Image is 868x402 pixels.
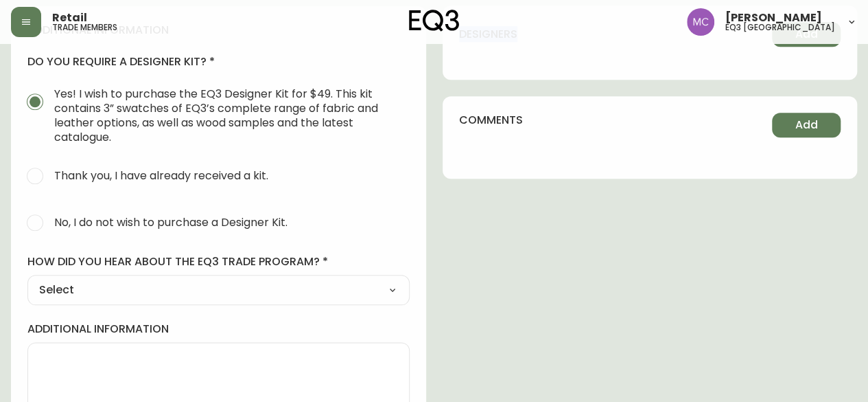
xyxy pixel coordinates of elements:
label: how did you hear about the eq3 trade program? [27,254,410,269]
span: [PERSON_NAME] [725,12,822,23]
span: Add [795,118,818,133]
img: 6dbdb61c5655a9a555815750a11666cc [687,8,714,36]
span: Thank you, I have already received a kit. [54,168,268,183]
span: No, I do not wish to purchase a Designer Kit. [54,215,288,230]
span: Retail [52,12,87,23]
span: Yes! I wish to purchase the EQ3 Designer Kit for $49. This kit contains 3” swatches of EQ3’s comp... [54,87,399,144]
h4: do you require a designer kit? [27,54,410,69]
button: Add [772,113,841,137]
h5: eq3 [GEOGRAPHIC_DATA] [725,23,835,32]
h4: comments [459,113,523,128]
img: logo [409,10,460,32]
h5: trade members [52,23,117,32]
label: additional information [27,322,410,337]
